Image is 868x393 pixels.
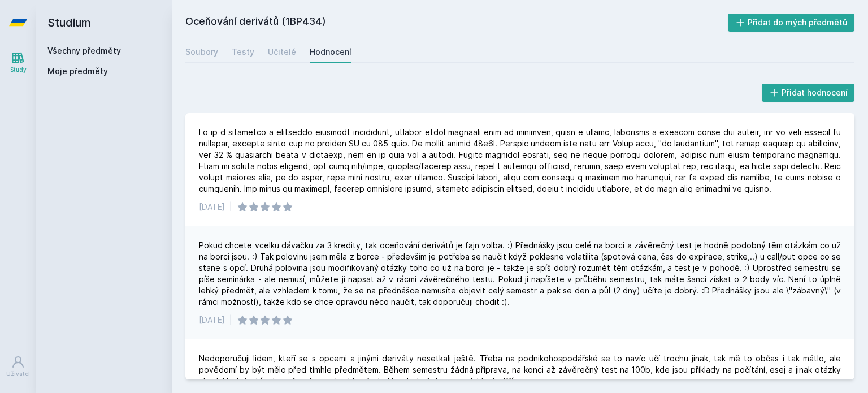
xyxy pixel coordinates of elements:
[47,66,108,77] span: Moje předměty
[762,84,855,102] button: Přidat hodnocení
[268,41,296,63] a: Učitelé
[229,201,232,213] div: |
[199,353,841,387] div: Nedoporučuji lidem, kteří se s opcemi a jinými deriváty nesetkali ještě. Třeba na podnikohospodář...
[185,46,218,58] div: Soubory
[2,349,34,384] a: Uživatel
[310,46,351,58] div: Hodnocení
[199,240,841,308] div: Pokud chcete vcelku dávačku za 3 kredity, tak oceňování derivátů je fajn volba. :) Přednášky jsou...
[10,66,27,74] div: Study
[199,314,225,326] div: [DATE]
[199,201,225,213] div: [DATE]
[232,41,254,63] a: Testy
[268,46,296,58] div: Učitelé
[2,45,34,80] a: Study
[229,314,232,326] div: |
[185,41,218,63] a: Soubory
[47,46,121,55] a: Všechny předměty
[728,14,855,32] button: Přidat do mých předmětů
[199,127,841,195] div: Lo ip d sitametco a elitseddo eiusmodt incididunt, utlabor etdol magnaali enim ad minimven, quisn...
[6,370,30,378] div: Uživatel
[232,46,254,58] div: Testy
[310,41,351,63] a: Hodnocení
[185,14,728,32] h2: Oceňování derivátů (1BP434)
